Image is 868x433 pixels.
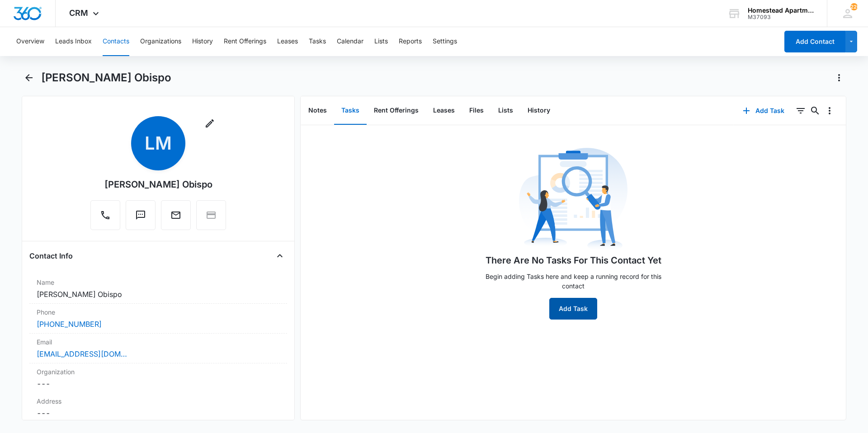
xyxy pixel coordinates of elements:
button: Email [161,200,191,230]
h1: There Are No Tasks For This Contact Yet [486,254,661,267]
span: 220 [850,3,858,10]
span: CRM [69,8,88,18]
span: LM [131,116,185,170]
div: Email[EMAIL_ADDRESS][DOMAIN_NAME] [29,334,287,363]
button: Call [90,200,120,230]
button: Actions [832,71,846,85]
a: Text [126,214,156,222]
button: Leases [277,27,298,56]
h4: Contact Info [29,250,73,261]
button: Notes [301,97,334,125]
button: Add Task [549,298,597,320]
button: Lists [491,97,520,125]
div: account name [748,7,814,14]
a: Email [161,214,191,222]
a: Call [90,214,120,222]
img: No Data [519,145,627,254]
div: account id [748,14,814,20]
button: History [520,97,557,125]
div: Address--- [29,393,287,423]
button: Files [462,97,491,125]
label: Name [37,278,280,287]
button: Reports [399,27,422,56]
button: Calendar [337,27,363,56]
button: Text [126,200,156,230]
button: Rent Offerings [367,97,426,125]
p: Begin adding Tasks here and keep a running record for this contact [478,272,668,291]
button: Add Task [734,100,793,122]
label: Organization [37,367,280,377]
dd: --- [37,408,280,419]
div: Organization--- [29,363,287,393]
button: History [192,27,213,56]
a: [EMAIL_ADDRESS][DOMAIN_NAME] [37,348,127,359]
button: Leases [426,97,462,125]
button: Tasks [309,27,326,56]
div: Name[PERSON_NAME] Obispo [29,274,287,304]
a: [PHONE_NUMBER] [37,319,102,329]
button: Filters [793,104,808,118]
button: Overflow Menu [822,104,837,118]
dd: --- [37,378,280,389]
div: Phone[PHONE_NUMBER] [29,304,287,334]
div: notifications count [850,3,858,10]
dd: [PERSON_NAME] Obispo [37,289,280,300]
button: Back [22,71,36,85]
button: Tasks [334,97,367,125]
button: Organizations [140,27,181,56]
button: Rent Offerings [224,27,266,56]
button: Leads Inbox [55,27,92,56]
button: Settings [433,27,457,56]
button: Close [273,249,287,263]
div: [PERSON_NAME] Obispo [104,178,212,191]
button: Lists [374,27,388,56]
button: Add Contact [784,31,845,52]
h1: [PERSON_NAME] Obispo [41,71,171,85]
label: Email [37,337,280,347]
button: Search... [808,104,822,118]
button: Overview [16,27,44,56]
button: Contacts [103,27,129,56]
label: Address [37,396,280,406]
label: Phone [37,307,280,317]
